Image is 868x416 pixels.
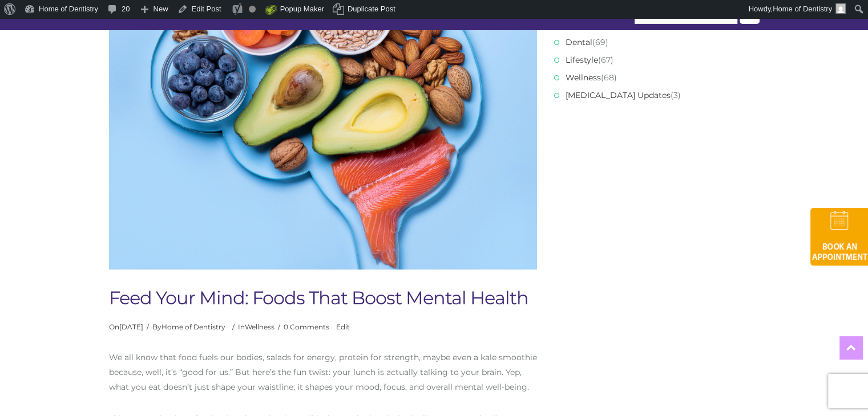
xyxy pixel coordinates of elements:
[109,323,149,331] span: On /
[554,36,751,48] li: (69)
[566,90,671,100] a: [MEDICAL_DATA] Updates
[773,5,832,13] span: Home of Dentistry
[566,72,601,83] a: Wellness
[839,336,862,359] a: Top
[284,323,329,331] a: 0 Comments
[109,287,537,309] h1: Feed Your Mind: Foods That Boost Mental Health
[554,54,751,66] li: (67)
[238,323,280,331] span: In /
[554,89,751,101] li: (3)
[162,323,225,331] a: Home of Dentistry
[554,72,751,84] li: (68)
[245,323,274,331] a: Wellness
[152,323,235,331] span: By /
[336,323,350,331] a: Edit
[566,55,598,65] a: Lifestyle
[119,323,143,331] a: [DATE]
[810,208,868,266] img: book-an-appointment-hod-gld.png
[566,37,592,47] a: Dental
[109,352,537,392] span: We all know that food fuels our bodies, salads for energy, protein for strength, maybe even a kal...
